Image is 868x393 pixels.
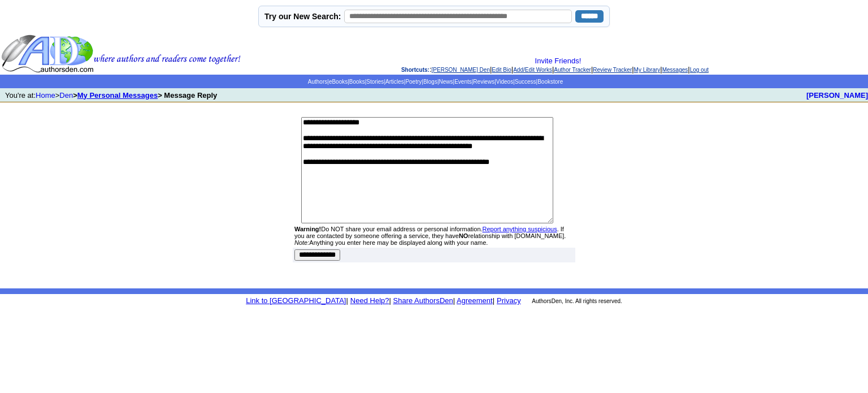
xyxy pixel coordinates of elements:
a: Poetry [405,79,422,85]
a: Log out [690,67,709,73]
a: Report anything suspicious [483,226,557,232]
a: Link to [GEOGRAPHIC_DATA] [246,296,346,305]
em: Note: [294,239,309,246]
font: | [455,296,494,305]
a: Stories [366,79,384,85]
div: : | | | | | | | [243,57,867,74]
a: Videos [496,79,513,85]
a: Articles [385,79,404,85]
a: Den [59,91,73,100]
a: Bookstore [537,79,563,85]
a: Add/Edit Works [513,67,552,73]
a: Agreement [457,296,493,305]
a: Success [515,79,536,85]
strong: NO [459,232,468,239]
span: Shortcuts: [401,67,429,73]
a: Author Tracker [554,67,591,73]
a: My Personal Messages [77,91,158,100]
a: eBooks [329,79,348,85]
font: | [389,296,390,305]
font: | [346,296,348,305]
a: [PERSON_NAME] Den [432,67,490,73]
a: Edit Bio [492,67,511,73]
a: Authors [308,79,327,85]
label: Try our New Search: [264,12,341,21]
b: > > Message Reply [73,91,217,100]
div: Do NOT share your email address or personal information. . If you are contacted by someone offeri... [294,226,574,246]
font: | [453,296,455,305]
a: [PERSON_NAME] [806,91,868,100]
a: Share AuthorsDen [393,296,453,305]
font: AuthorsDen, Inc. All rights reserved. [532,298,622,304]
a: Home [36,91,55,100]
a: My Library [634,67,661,73]
a: Need Help? [350,296,389,305]
a: Events [454,79,472,85]
a: Books [349,79,365,85]
a: Reviews [473,79,494,85]
a: Messages [662,67,688,73]
a: Invite Friends! [535,57,581,65]
img: header_logo2.gif [1,34,241,74]
a: Blogs [423,79,437,85]
a: Privacy [497,296,521,305]
a: News [439,79,453,85]
font: You're at: > [5,91,217,100]
strong: Warning! [294,226,321,232]
a: Review Tracker [593,67,632,73]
